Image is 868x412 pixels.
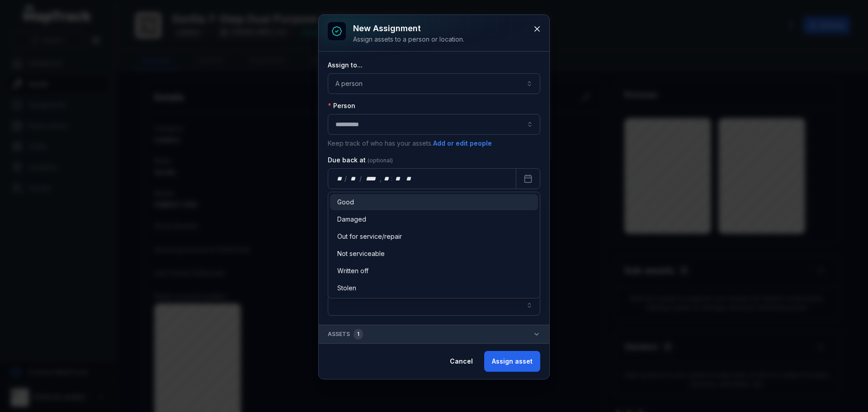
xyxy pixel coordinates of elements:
span: Damaged [337,215,366,224]
span: Good [337,198,354,207]
span: Out for service/repair [337,232,402,241]
span: Not serviceable [337,249,385,258]
span: Written off [337,266,368,275]
span: Stolen [337,284,356,293]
